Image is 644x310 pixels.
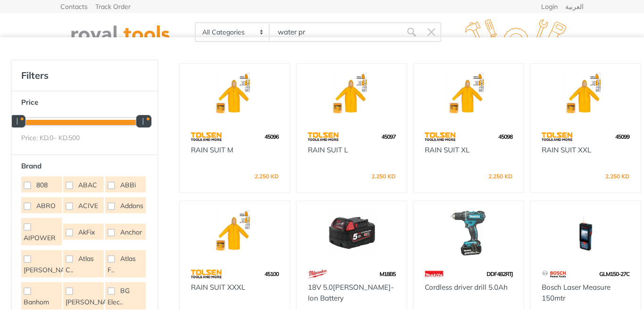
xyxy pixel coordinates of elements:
a: 18V 5.0[PERSON_NAME]-Ion Battery [308,283,394,302]
a: RAIN SUIT L [308,145,348,154]
a: Bosch Laser Measure 150mtr [542,283,611,302]
img: Royal Tools - Bosch Laser Measure 150mtr [539,209,632,256]
a: RAIN SUIT XXL [542,145,591,154]
span: Addons [120,201,143,210]
span: [PERSON_NAME] [66,297,118,307]
img: Royal Tools - RAIN SUIT XXXL [188,209,281,256]
img: royal.tools Logo [53,19,188,45]
div: 2.250 KD [605,174,629,181]
img: 64.webp [191,266,222,282]
a: Track Order [95,3,131,10]
span: Anchor [120,227,142,237]
a: Login [541,3,558,10]
img: 68.webp [308,266,328,282]
a: العربية [565,3,584,10]
button: Brand [17,159,153,173]
img: Royal Tools - RAIN SUIT XXL [539,72,632,119]
span: Atlas C.. [66,254,94,275]
span: 45096 [264,133,279,140]
select: Category [196,23,270,41]
button: Price [17,95,153,109]
span: Banhom [24,297,49,307]
img: 64.webp [542,128,572,145]
input: Site search [270,22,402,42]
img: 64.webp [425,128,455,145]
span: Atlas F.. [107,254,136,275]
h4: Filters [21,70,148,81]
span: ABAC [78,180,97,190]
a: RAIN SUIT XL [425,145,470,154]
span: ABRO [36,201,56,210]
div: 2.250 KD [372,174,396,181]
span: ABBi [120,180,136,190]
a: RAIN SUIT XXXL [191,283,245,292]
span: AIPOWER [24,233,56,243]
img: 64.webp [308,128,339,145]
img: Royal Tools - RAIN SUIT L [305,72,398,119]
img: royal.tools Logo [448,19,584,45]
img: 55.webp [542,266,567,282]
span: 45099 [615,133,629,140]
a: Cordless driver drill 5.0Ah [425,283,508,292]
span: 45100 [264,270,279,277]
span: M18B5 [380,270,396,277]
img: Royal Tools - RAIN SUIT XL [422,72,515,119]
span: ACIVE [78,201,98,210]
img: Royal Tools - 18V 5.0Ah Li-Ion Battery [305,209,398,256]
img: Royal Tools - RAIN SUIT M [188,72,281,119]
div: 2.250 KD [255,174,279,181]
a: RAIN SUIT M [191,145,233,154]
span: GLM150-27C [599,270,629,277]
img: 42.webp [425,266,444,282]
img: Royal Tools - Cordless driver drill 5.0Ah [422,209,515,256]
span: DDF482RTJ [487,270,512,277]
span: 500 [68,134,80,142]
img: 64.webp [191,128,222,145]
span: 45098 [498,133,512,140]
span: [PERSON_NAME] [24,265,76,275]
div: 2.250 KD [488,174,512,181]
a: Contacts [60,3,88,10]
span: 0 [50,134,53,142]
span: 808 [36,180,48,190]
div: Price: KD. – KD. [21,133,148,143]
span: AkFix [78,227,95,237]
span: 45097 [381,133,396,140]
